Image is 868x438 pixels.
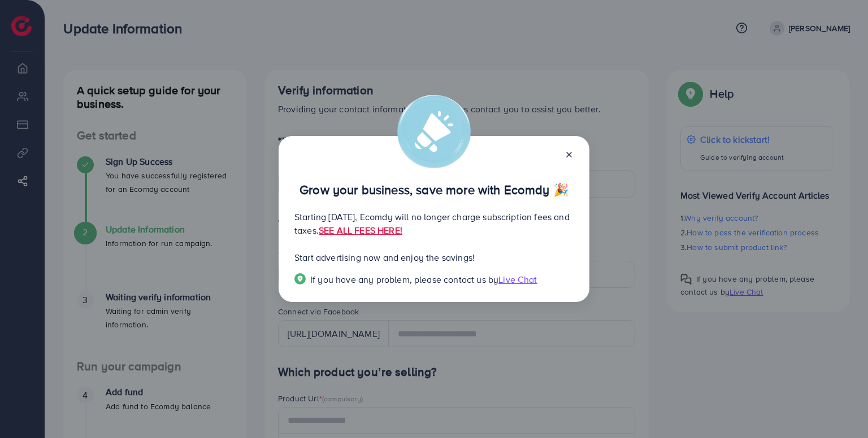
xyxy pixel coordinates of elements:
[294,251,574,264] p: Start advertising now and enjoy the savings!
[294,273,306,284] img: Popup guide
[498,273,537,286] span: Live Chat
[397,95,471,168] img: alert
[310,273,498,286] span: If you have any problem, please contact us by
[294,183,574,196] p: Grow your business, save more with Ecomdy 🎉
[294,210,574,237] p: Starting [DATE], Ecomdy will no longer charge subscription fees and taxes.
[319,224,402,236] a: SEE ALL FEES HERE!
